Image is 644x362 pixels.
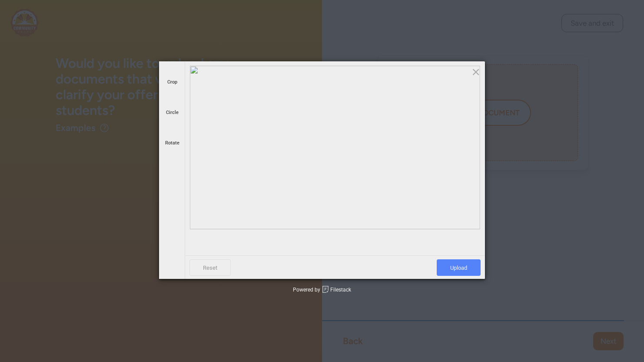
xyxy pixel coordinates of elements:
div: Powered by Filestack [293,286,351,294]
div: Rotate [161,127,183,148]
div: Crop [161,66,183,87]
div: Circle [161,96,183,118]
span: Click here or hit ESC to close picker [471,67,481,77]
div: Go back [189,67,200,77]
